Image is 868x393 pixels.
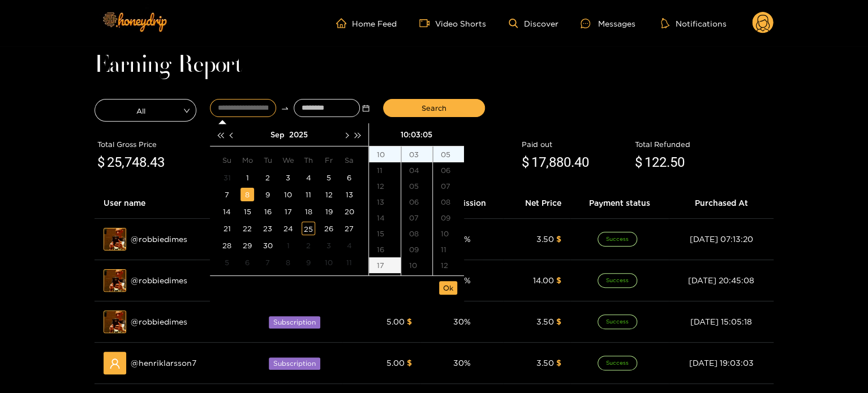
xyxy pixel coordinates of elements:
span: to [281,104,289,113]
td: 2025-10-09 [298,254,319,271]
td: 2025-09-16 [257,203,278,220]
div: 3 [322,239,336,252]
td: 2025-09-17 [278,203,298,220]
span: [DATE] 20:45:08 [688,276,754,284]
div: 14 [369,210,401,226]
a: Discover [509,19,558,28]
span: 3.50 [536,317,554,326]
td: 2025-09-20 [339,203,359,220]
th: Net Price [503,188,570,219]
div: 19 [322,205,336,218]
div: 22 [240,222,254,235]
td: 2025-09-22 [237,220,257,237]
div: 16 [261,205,274,218]
span: .50 [667,154,685,170]
span: [DATE] 07:13:20 [689,235,753,243]
div: 6 [342,171,356,184]
span: [DATE] 19:03:03 [689,359,753,367]
div: 09 [433,210,464,226]
span: @ henriklarsson7 [131,357,196,369]
div: 9 [261,188,274,201]
div: 5 [322,171,336,184]
td: 2025-09-28 [217,237,237,254]
button: Ok [439,281,457,295]
th: Payment status [570,188,669,219]
span: $ [522,152,529,174]
span: $ [556,359,561,367]
span: 122 [644,154,667,170]
div: 29 [240,239,254,252]
th: User name [94,188,251,219]
span: @ robbiedimes [131,233,187,245]
td: 2025-10-07 [257,254,278,271]
div: 1 [240,171,254,184]
div: 10:03:05 [373,123,459,146]
td: 2025-10-05 [217,254,237,271]
div: 11 [302,188,315,201]
span: $ [556,317,561,326]
div: Total Gross Price [97,139,233,150]
span: Subscription [269,316,320,329]
td: 2025-09-10 [278,186,298,203]
td: 2025-10-06 [237,254,257,271]
span: 5.00 [386,317,404,326]
div: 11 [433,241,464,257]
div: 13 [342,188,356,201]
span: swap-right [281,104,289,113]
div: 10 [322,256,336,269]
span: 5.00 [386,359,404,367]
td: 2025-09-01 [237,169,257,186]
div: 24 [281,222,295,235]
th: Mo [237,151,257,169]
div: 10 [369,146,401,162]
th: Su [217,151,237,169]
div: 15 [240,205,254,218]
div: 06 [433,162,464,178]
td: 2025-09-04 [298,169,319,186]
div: 2 [261,171,274,184]
div: 17 [281,205,295,218]
div: 18 [302,205,315,218]
td: 2025-09-09 [257,186,278,203]
span: @ robbiedimes [131,274,187,287]
span: Success [598,232,637,247]
th: Purchased At [669,188,774,219]
div: 4 [342,239,356,252]
div: 07 [401,210,432,226]
span: Success [598,356,637,370]
span: 30 % [453,317,471,326]
div: 13 [433,273,464,289]
div: 18 [369,273,401,289]
span: 30 % [453,359,471,367]
td: 2025-09-21 [217,220,237,237]
td: 2025-09-18 [298,203,319,220]
div: 9 [302,256,315,269]
div: 16 [369,241,401,257]
td: 2025-09-19 [319,203,339,220]
button: 2025 [289,123,308,146]
td: 2025-10-02 [298,237,319,254]
span: user [109,358,121,369]
span: .43 [147,154,165,170]
span: Search [422,102,446,114]
td: 2025-09-29 [237,237,257,254]
td: 2025-09-13 [339,186,359,203]
div: 30 [261,239,274,252]
td: 2025-09-26 [319,220,339,237]
div: 07 [433,178,464,194]
div: 10 [401,257,432,273]
td: 2025-09-23 [257,220,278,237]
div: 10 [281,188,295,201]
div: Total Refunded [635,139,771,150]
td: 2025-09-14 [217,203,237,220]
span: $ [97,152,105,174]
div: 06 [401,194,432,210]
span: [DATE] 15:05:18 [690,317,752,326]
td: 2025-10-10 [319,254,339,271]
div: Messages [581,17,635,30]
div: 5 [220,256,234,269]
div: 03 [401,146,432,162]
div: 23 [261,222,274,235]
div: 20 [342,205,356,218]
div: 27 [342,222,356,235]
